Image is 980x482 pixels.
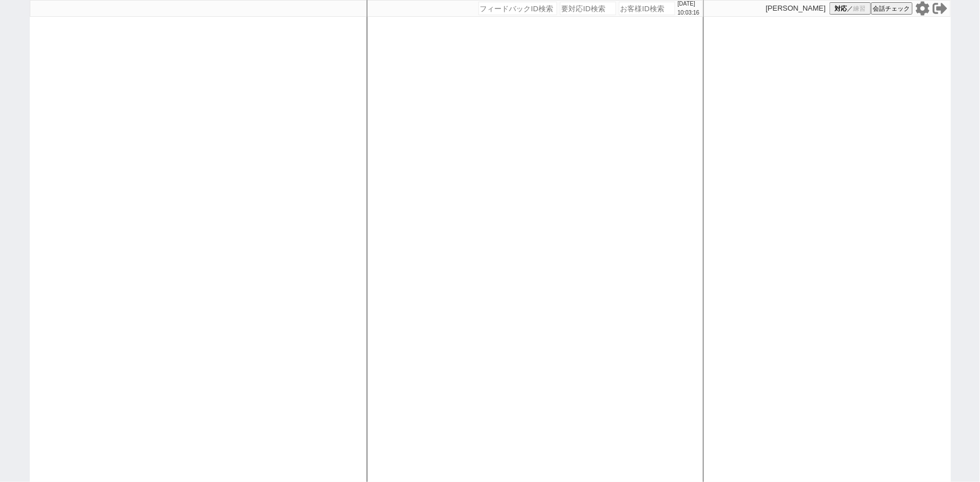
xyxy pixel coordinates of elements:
[835,4,847,13] span: 対応
[766,4,826,13] p: [PERSON_NAME]
[871,2,913,15] button: 会話チェック
[560,2,616,15] input: 要対応ID検索
[853,4,865,13] span: 練習
[619,2,675,15] input: お客様ID検索
[678,8,700,17] p: 10:03:16
[873,4,910,13] span: 会話チェック
[478,2,557,15] input: フィードバックID検索
[829,2,871,15] button: 対応／練習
